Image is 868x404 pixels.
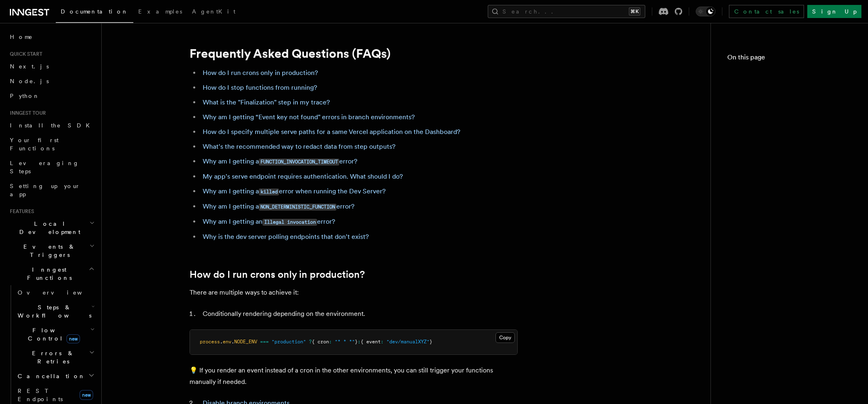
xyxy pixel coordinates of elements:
[187,2,240,22] a: AgentKit
[259,159,339,166] code: FUNCTION_INVOCATION_TIMEOUT
[7,208,34,215] span: Features
[259,204,336,211] code: NON_DETERMINISTIC_FUNCTION
[7,239,96,262] button: Events & Triggers
[10,63,49,70] span: Next.js
[7,243,89,259] span: Events & Triggers
[80,390,93,400] span: new
[14,372,85,380] span: Cancellation
[203,98,330,106] a: What is the "Finalization" step in my trace?
[727,52,852,66] h4: On this page
[729,5,804,18] a: Contact sales
[203,218,335,225] a: Why am I getting anIllegal invocationerror?
[259,188,279,195] code: killed
[7,59,96,74] a: Next.js
[203,233,369,241] a: Why is the dev server polling endpoints that don't exist?
[7,30,96,44] a: Home
[260,339,269,345] span: ===
[14,346,96,369] button: Errors & Retries
[223,339,231,345] span: env
[10,78,49,84] span: Node.js
[696,7,715,16] button: Toggle dark mode
[386,339,429,345] span: "dev/manualXYZ"
[14,349,89,365] span: Errors & Retries
[234,339,257,345] span: NODE_ENV
[203,172,403,180] a: My app's serve endpoint requires authentication. What should I do?
[203,113,415,121] a: Why am I getting “Event key not found" errors in branch environments?
[10,137,59,152] span: Your first Functions
[272,339,306,345] span: "production"
[312,339,329,345] span: { cron
[18,289,102,296] span: Overview
[355,339,358,345] span: }
[203,143,395,150] a: What's the recommended way to redact data from step outputs?
[14,303,91,320] span: Steps & Workflows
[7,156,96,179] a: Leveraging Steps
[133,2,187,22] a: Examples
[7,266,89,282] span: Inngest Functions
[7,179,96,202] a: Setting up your app
[807,5,861,18] a: Sign Up
[14,300,96,323] button: Steps & Workflows
[14,323,96,346] button: Flow Controlnew
[7,89,96,103] a: Python
[7,133,96,156] a: Your first Functions
[7,74,96,89] a: Node.js
[7,118,96,133] a: Install the SDK
[56,2,133,23] a: Documentation
[7,220,89,236] span: Local Development
[629,7,640,16] kbd: ⌘K
[309,339,312,345] span: ?
[190,365,518,388] p: 💡 If you render an event instead of a cron in the other environments, you can still trigger your ...
[61,8,128,15] span: Documentation
[203,128,460,136] a: How do I specify multiple serve paths for a same Vercel application on the Dashboard?
[10,33,33,41] span: Home
[203,187,386,195] a: Why am I getting akillederror when running the Dev Server?
[10,183,80,197] span: Setting up your app
[190,287,518,298] p: There are multiple ways to achieve it:
[7,51,42,57] span: Quick start
[361,339,381,345] span: { event
[263,219,317,226] code: Illegal invocation
[14,369,96,384] button: Cancellation
[10,160,79,175] span: Leveraging Steps
[203,202,354,210] a: Why am I getting aNON_DETERMINISTIC_FUNCTIONerror?
[14,326,90,343] span: Flow Control
[192,8,235,15] span: AgentKit
[138,8,182,15] span: Examples
[14,285,96,300] a: Overview
[496,332,515,343] button: Copy
[7,262,96,285] button: Inngest Functions
[231,339,234,345] span: .
[7,216,96,239] button: Local Development
[203,84,317,91] a: How do I stop functions from running?
[358,339,361,345] span: :
[203,69,318,77] a: How do I run crons only in production?
[488,5,645,18] button: Search...⌘K
[203,157,357,165] a: Why am I getting aFUNCTION_INVOCATION_TIMEOUTerror?
[220,339,223,345] span: .
[7,110,46,116] span: Inngest tour
[18,388,63,402] span: REST Endpoints
[10,93,40,99] span: Python
[200,339,220,345] span: process
[429,339,432,345] span: }
[200,308,518,320] li: Conditionally rendering depending on the environment.
[10,122,95,129] span: Install the SDK
[190,269,365,280] a: How do I run crons only in production?
[329,339,332,345] span: :
[381,339,384,345] span: :
[190,46,518,61] h1: Frequently Asked Questions (FAQs)
[66,334,80,343] span: new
